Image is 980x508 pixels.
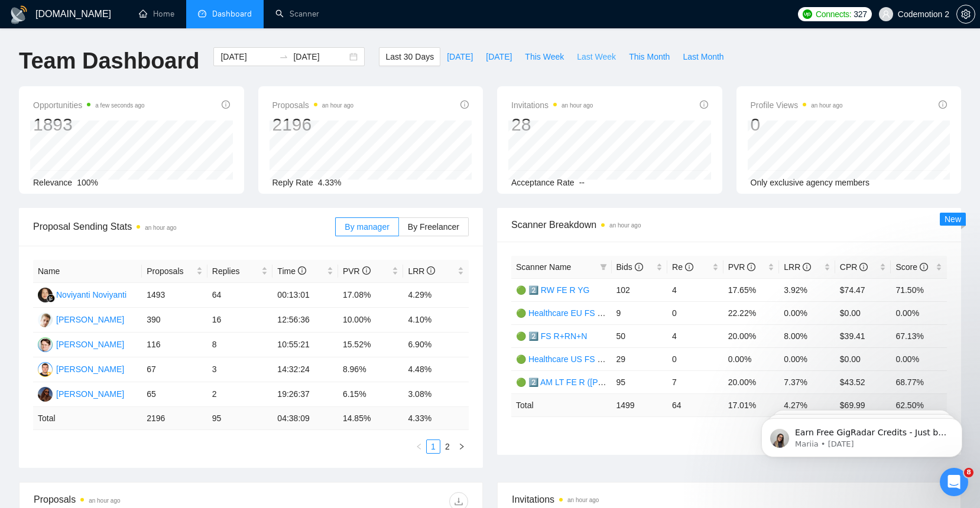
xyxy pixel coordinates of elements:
button: [DATE] [440,47,479,66]
td: 116 [142,333,207,357]
img: upwork-logo.png [803,9,812,19]
td: 10.00% [338,308,404,333]
button: Last Month [676,47,730,66]
button: [DATE] [479,47,518,66]
li: 2 [440,439,455,454]
span: download [450,497,468,506]
span: PVR [343,266,371,276]
span: Replies [212,265,259,278]
div: 28 [511,113,593,136]
td: 2196 [142,407,207,430]
span: info-circle [427,266,435,275]
td: $74.47 [835,278,891,301]
iframe: Intercom live chat [940,468,968,496]
span: Score [895,262,927,272]
time: a few seconds ago [95,102,144,109]
td: 22.22% [723,301,780,324]
th: Replies [207,260,273,283]
td: 17.08% [338,283,404,308]
img: K [38,387,53,402]
span: info-circle [920,263,928,271]
span: LRR [408,266,435,276]
td: 2 [207,382,273,407]
td: 0.00% [779,301,835,324]
td: 4.33 % [403,407,469,430]
input: Start date [220,50,274,63]
img: SK [38,362,53,377]
a: DB[PERSON_NAME] [38,314,124,324]
th: Name [33,260,142,283]
div: [PERSON_NAME] [56,363,124,376]
td: 20.00% [723,324,780,347]
div: 0 [751,113,843,136]
span: info-circle [298,266,306,275]
span: info-circle [362,266,371,275]
span: LRR [784,262,811,272]
span: info-circle [939,100,947,109]
a: homeHome [139,9,174,19]
span: This Week [525,50,564,63]
a: 🟢 2️⃣ FS R+RN+N [516,331,587,341]
button: Last 30 Days [379,47,440,66]
a: 🟢 2️⃣ AM LT FE R ([PERSON_NAME]) [516,377,661,387]
a: setting [956,9,975,19]
td: 8.00% [779,324,835,347]
td: 64 [667,393,723,416]
img: logo [9,5,28,24]
button: right [455,439,469,454]
button: setting [956,5,975,24]
a: NNNoviyanti Noviyanti [38,289,126,299]
td: Total [33,407,142,430]
h1: Team Dashboard [19,47,199,75]
td: 9 [612,301,668,324]
span: left [416,443,423,450]
td: 95 [612,370,668,393]
span: filter [600,263,607,271]
td: 0.00% [891,301,947,324]
span: 100% [77,178,98,187]
th: Proposals [142,260,207,283]
button: left [412,439,426,454]
span: -- [579,178,585,187]
span: Last 30 Days [385,50,434,63]
div: [PERSON_NAME] [56,313,124,326]
time: an hour ago [562,102,593,109]
span: filter [598,258,609,276]
span: setting [957,9,975,19]
td: 0.00% [723,347,780,370]
td: $0.00 [835,301,891,324]
img: AP [38,337,53,352]
span: Connects: [816,8,851,21]
td: 0.00% [891,347,947,370]
span: Time [277,266,306,276]
td: 1493 [142,283,207,308]
div: 1893 [33,113,145,136]
td: 6.15% [338,382,404,407]
input: End date [293,50,347,63]
span: info-circle [635,263,643,271]
td: 7.37% [779,370,835,393]
td: 8.96% [338,357,404,382]
span: right [458,443,465,450]
td: 14:32:24 [272,357,338,382]
a: 🟢 Healthcare EU FS R+N (Golovach FS) [516,308,670,318]
span: Only exclusive agency members [751,178,870,187]
span: Reply Rate [272,178,313,187]
span: info-circle [700,100,708,109]
div: [PERSON_NAME] [56,338,124,351]
span: Last Month [683,50,723,63]
a: 2 [441,440,454,453]
a: SK[PERSON_NAME] [38,364,124,373]
td: $43.52 [835,370,891,393]
td: 16 [207,308,273,333]
td: 3 [207,357,273,382]
td: 0.00% [779,347,835,370]
td: 14.85 % [338,407,404,430]
li: Previous Page [412,439,426,454]
td: 10:55:21 [272,333,338,357]
span: Acceptance Rate [511,178,575,187]
span: Proposals [272,98,354,112]
td: 12:56:36 [272,308,338,333]
td: 4 [667,278,723,301]
span: PVR [728,262,756,272]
